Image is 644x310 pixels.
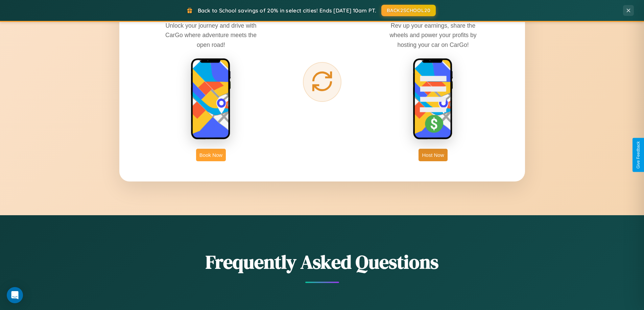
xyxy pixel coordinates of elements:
p: Rev up your earnings, share the wheels and power your profits by hosting your car on CarGo! [382,21,484,49]
button: BACK2SCHOOL20 [381,5,436,16]
span: Back to School savings of 20% in select cities! Ends [DATE] 10am PT. [198,7,376,14]
img: rent phone [191,58,231,140]
h2: Frequently Asked Questions [119,249,525,275]
button: Book Now [196,149,226,161]
p: Unlock your journey and drive with CarGo where adventure meets the open road! [160,21,262,49]
img: host phone [413,58,453,140]
div: Open Intercom Messenger [7,287,23,303]
button: Host Now [419,149,447,161]
div: Give Feedback [636,141,641,169]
